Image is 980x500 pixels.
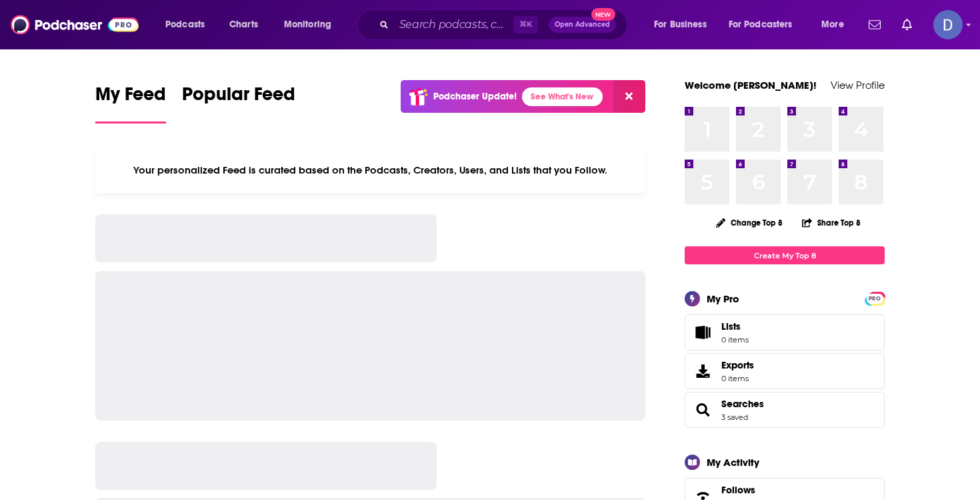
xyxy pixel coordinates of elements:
button: Show profile menu [933,10,963,39]
span: Lists [721,320,741,332]
span: Charts [229,15,258,34]
a: Popular Feed [182,83,295,123]
button: Open AdvancedNew [549,17,616,33]
a: Show notifications dropdown [863,13,886,36]
button: open menu [156,14,222,35]
button: open menu [645,14,723,35]
a: View Profile [831,79,885,91]
span: New [591,8,615,21]
a: Searches [689,401,716,419]
span: For Podcasters [729,15,793,34]
span: Exports [721,359,754,371]
span: Lists [721,320,749,332]
a: Charts [221,14,266,35]
span: Podcasts [165,15,205,34]
button: Change Top 8 [708,214,791,231]
a: Welcome [PERSON_NAME]! [685,79,817,91]
span: Monitoring [284,15,331,34]
button: open menu [812,14,861,35]
button: Share Top 8 [801,210,861,236]
span: Logged in as dianawurster [933,10,963,39]
span: 0 items [721,374,754,383]
span: More [821,15,844,34]
span: Lists [689,323,716,342]
span: 0 items [721,335,749,344]
span: Searches [685,392,885,428]
a: Show notifications dropdown [897,13,917,36]
span: Follows [721,484,755,496]
span: My Feed [95,83,166,113]
img: Podchaser - Follow, Share and Rate Podcasts [11,12,139,37]
a: 3 saved [721,413,748,422]
input: Search podcasts, credits, & more... [394,14,513,35]
a: See What's New [522,87,603,106]
a: Follows [721,484,844,496]
button: open menu [275,14,349,35]
a: Searches [721,398,764,410]
span: PRO [867,294,883,304]
div: Your personalized Feed is curated based on the Podcasts, Creators, Users, and Lists that you Follow. [95,148,645,193]
div: My Activity [707,456,759,469]
p: Podchaser Update! [433,91,517,102]
a: Lists [685,314,885,350]
span: Open Advanced [555,21,610,28]
a: Create My Top 8 [685,246,885,264]
a: Exports [685,353,885,389]
button: open menu [720,14,812,35]
div: Search podcasts, credits, & more... [370,9,640,40]
span: For Business [654,15,707,34]
span: ⌘ K [513,16,538,33]
div: My Pro [707,292,739,305]
span: Exports [689,362,716,381]
span: Popular Feed [182,83,295,113]
a: My Feed [95,83,166,123]
img: User Profile [933,10,963,39]
a: PRO [867,293,883,303]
